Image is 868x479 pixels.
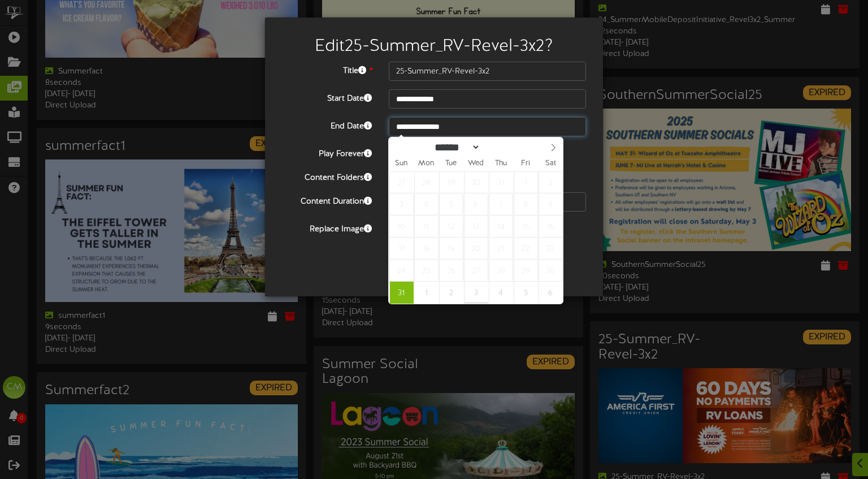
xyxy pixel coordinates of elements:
[389,62,586,81] input: Title
[274,192,380,208] label: Content Duration
[439,215,463,238] span: August 12, 2025
[274,89,380,105] label: Start Date
[414,238,439,260] span: August 18, 2025
[389,282,414,304] span: August 31, 2025
[480,141,521,153] input: Year
[539,282,563,304] span: September 6, 2025
[489,238,513,260] span: August 21, 2025
[539,260,563,282] span: August 30, 2025
[489,260,513,282] span: August 28, 2025
[439,260,463,282] span: August 26, 2025
[514,260,538,282] span: August 29, 2025
[463,160,488,167] span: Wed
[389,160,414,167] span: Sun
[539,171,563,193] span: August 2, 2025
[464,282,488,304] span: September 3, 2025
[464,238,488,260] span: August 20, 2025
[514,215,538,238] span: August 15, 2025
[439,160,463,167] span: Tue
[282,37,586,56] h2: Edit 25-Summer_RV-Revel-3x2 ?
[489,171,513,193] span: July 31, 2025
[514,193,538,215] span: August 8, 2025
[389,193,414,215] span: August 3, 2025
[274,62,380,77] label: Title
[464,171,488,193] span: July 30, 2025
[538,160,563,167] span: Sat
[539,193,563,215] span: August 9, 2025
[513,160,538,167] span: Fri
[464,215,488,238] span: August 13, 2025
[539,215,563,238] span: August 16, 2025
[274,169,380,184] label: Content Folders
[414,171,439,193] span: July 28, 2025
[414,160,439,167] span: Mon
[488,160,513,167] span: Thu
[274,145,380,160] label: Play Forever
[539,238,563,260] span: August 23, 2025
[414,193,439,215] span: August 4, 2025
[489,193,513,215] span: August 7, 2025
[439,238,463,260] span: August 19, 2025
[514,238,538,260] span: August 22, 2025
[389,215,414,238] span: August 10, 2025
[489,215,513,238] span: August 14, 2025
[464,193,488,215] span: August 6, 2025
[464,260,488,282] span: August 27, 2025
[389,238,414,260] span: August 17, 2025
[439,193,463,215] span: August 5, 2025
[389,171,414,193] span: July 27, 2025
[514,282,538,304] span: September 5, 2025
[489,282,513,304] span: September 4, 2025
[274,117,380,132] label: End Date
[389,260,414,282] span: August 24, 2025
[414,260,439,282] span: August 25, 2025
[414,282,439,304] span: September 1, 2025
[439,282,463,304] span: September 2, 2025
[439,171,463,193] span: July 29, 2025
[514,171,538,193] span: August 1, 2025
[274,220,380,235] label: Replace Image
[414,215,439,238] span: August 11, 2025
